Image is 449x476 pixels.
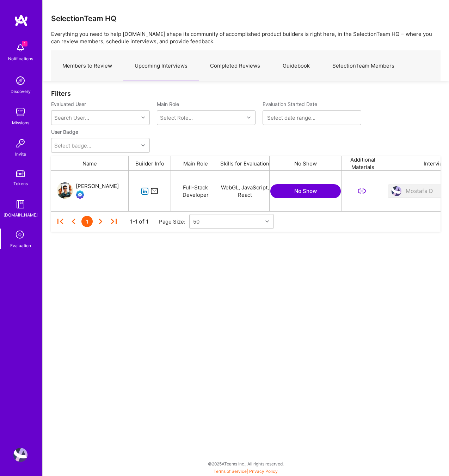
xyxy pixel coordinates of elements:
[76,182,119,190] div: [PERSON_NAME]
[342,156,384,170] div: Additional Materials
[220,156,270,170] div: Skills for Evaluation
[249,469,278,474] a: Privacy Policy
[13,180,28,187] div: Tokens
[263,101,361,107] label: Evaluation Started Date
[270,156,342,170] div: No Show
[10,242,31,249] div: Evaluation
[247,116,251,119] i: icon Chevron
[13,74,27,88] img: discovery
[130,218,148,225] div: 1-1 of 1
[51,51,123,81] a: Members to Review
[13,136,27,150] img: Invite
[150,187,159,195] i: icon Mail
[16,170,25,177] img: tokens
[171,171,220,211] div: Full-Stack Developer
[57,182,73,199] img: User Avatar
[22,41,27,46] span: 1
[160,114,193,121] div: Select Role...
[141,144,145,147] i: icon Chevron
[13,197,27,211] img: guide book
[265,220,269,223] i: icon Chevron
[51,101,150,107] label: Evaluated User
[4,211,38,219] div: [DOMAIN_NAME]
[12,119,29,126] div: Missions
[270,184,341,198] button: No Show
[267,114,357,121] input: Select date range...
[81,216,93,227] div: 1
[157,101,256,107] label: Main Role
[11,88,31,95] div: Discovery
[76,190,84,199] img: Evaluation Call Booked
[12,448,29,462] a: User Avatar
[42,455,449,472] div: © 2025 ATeams Inc., All rights reserved.
[214,469,278,474] span: |
[214,469,247,474] a: Terms of Service
[51,156,129,170] div: Name
[13,105,27,119] img: teamwork
[220,171,270,211] div: WebGL, JavaScript, React
[199,51,271,81] a: Completed Reviews
[193,218,199,225] div: 50
[321,51,406,81] a: SelectionTeam Members
[54,114,89,121] div: Search User...
[15,150,26,158] div: Invite
[129,156,171,170] div: Builder Info
[14,228,27,242] i: icon SelectionTeam
[51,30,441,45] p: Everything you need to help [DOMAIN_NAME] shape its community of accomplished product builders is...
[51,90,441,97] div: Filters
[8,55,33,62] div: Notifications
[51,14,116,23] h3: SelectionTeam HQ
[141,116,145,119] i: icon Chevron
[14,14,28,27] img: logo
[358,187,366,195] i: icon LinkSecondary
[271,51,321,81] a: Guidebook
[57,182,119,200] a: User Avatar[PERSON_NAME]Evaluation Call Booked
[123,51,199,81] a: Upcoming Interviews
[54,142,91,149] div: Select badge...
[141,187,149,195] i: icon linkedIn
[13,41,27,55] img: bell
[13,448,27,462] img: User Avatar
[159,218,189,225] div: Page Size:
[51,129,78,135] label: User Badge
[171,156,220,170] div: Main Role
